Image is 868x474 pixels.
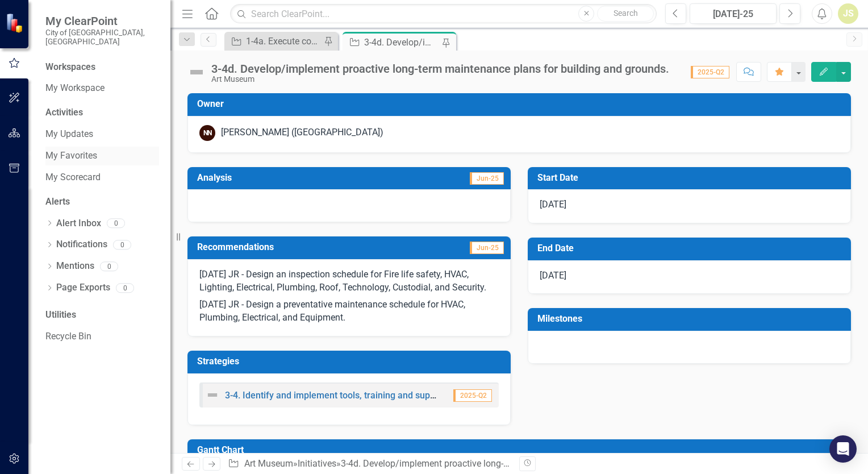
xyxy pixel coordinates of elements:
a: Page Exports [56,281,110,294]
div: » » [228,458,511,471]
a: Recycle Bin [45,330,159,343]
div: Art Museum [211,75,669,84]
img: Not Defined [206,388,219,402]
h3: Gantt Chart [197,445,845,455]
a: My Scorecard [45,171,159,184]
div: 0 [113,240,131,250]
span: Jun-25 [470,172,504,185]
div: Open Intercom Messenger [829,435,857,463]
div: 1-4a. Execute construction to achieve the building transformation. [246,34,321,48]
h3: Start Date [537,173,845,183]
div: 0 [107,219,125,228]
div: Utilities [45,309,159,322]
h3: Strategies [197,356,505,367]
h3: Milestones [537,314,845,324]
a: Alert Inbox [56,217,101,230]
span: [DATE] [540,199,566,210]
input: Search ClearPoint... [230,4,657,24]
a: 1-4a. Execute construction to achieve the building transformation. [227,34,321,48]
span: Search [614,9,638,18]
img: Not Defined [187,63,206,81]
div: 3-4d. Develop/implement proactive long-term maintenance plans for building and grounds. [341,458,704,469]
div: Alerts [45,196,159,209]
div: 0 [116,283,134,293]
a: Mentions [56,260,94,273]
span: 2025-Q2 [453,389,492,402]
h3: Recommendations [197,242,408,252]
p: [DATE] JR - Design an inspection schedule for Fire life safety, HVAC, Lighting, Electrical, Plumb... [199,268,499,297]
a: My Favorites [45,149,159,163]
div: 3-4d. Develop/implement proactive long-term maintenance plans for building and grounds. [211,63,669,75]
button: [DATE]-25 [690,3,777,24]
span: 2025-Q2 [691,66,729,78]
h3: End Date [537,243,845,253]
span: [DATE] [540,270,566,281]
a: Art Museum [244,458,293,469]
div: Activities [45,106,159,119]
div: 3-4d. Develop/implement proactive long-term maintenance plans for building and grounds. [364,35,439,49]
a: My Workspace [45,82,159,95]
span: Jun-25 [470,242,504,254]
div: NN [199,125,215,141]
div: 0 [100,261,118,271]
h3: Owner [197,99,845,109]
p: [DATE] JR - Design a preventative maintenance schedule for HVAC, Plumbing, Electrical, and Equipm... [199,296,499,325]
a: My Updates [45,128,159,141]
a: Notifications [56,238,107,251]
div: [DATE]-25 [694,7,773,21]
a: 3-4. Identify and implement tools, training and support to facilitate our success. [225,390,548,401]
div: Workspaces [45,61,95,74]
small: City of [GEOGRAPHIC_DATA], [GEOGRAPHIC_DATA] [45,28,159,47]
div: [PERSON_NAME] ([GEOGRAPHIC_DATA]) [221,126,383,139]
span: My ClearPoint [45,14,159,28]
h3: Analysis [197,173,350,183]
button: Search [597,6,654,22]
img: ClearPoint Strategy [6,13,26,33]
button: JS [838,3,858,24]
a: Initiatives [298,458,336,469]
